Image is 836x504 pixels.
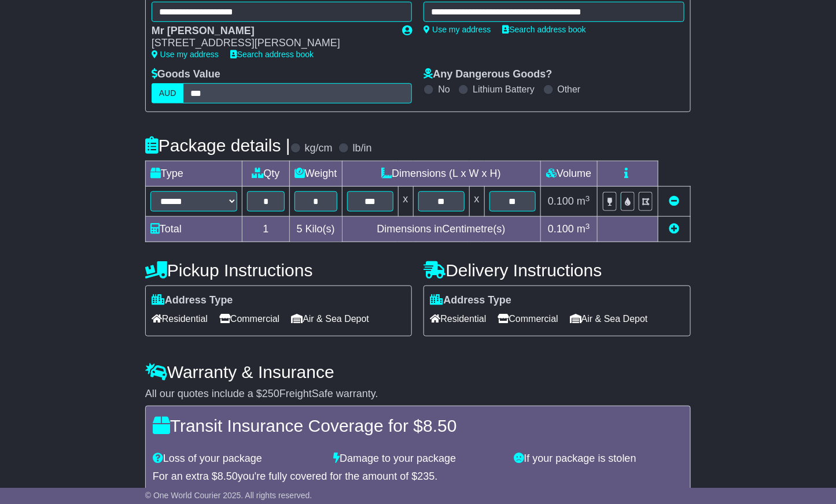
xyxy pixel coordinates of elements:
[669,223,680,235] a: Add new item
[430,310,486,328] span: Residential
[577,195,590,207] span: m
[418,470,435,482] span: 235
[152,310,208,328] span: Residential
[570,310,648,328] span: Air & Sea Depot
[585,194,590,203] sup: 3
[147,453,327,465] div: Loss of your package
[469,187,484,217] td: x
[145,491,312,500] span: © One World Courier 2025. All rights reserved.
[423,261,691,280] h4: Delivery Instructions
[152,294,233,307] label: Address Type
[577,223,590,235] span: m
[342,217,540,242] td: Dimensions in Centimetre(s)
[242,217,289,242] td: 1
[145,161,242,187] td: Type
[218,470,238,482] span: 8.50
[548,195,574,207] span: 0.100
[145,362,691,381] h4: Warranty & Insurance
[498,310,558,328] span: Commercial
[291,310,369,328] span: Air & Sea Depot
[145,217,242,242] td: Total
[289,217,342,242] td: Kilo(s)
[289,161,342,187] td: Weight
[145,261,413,280] h4: Pickup Instructions
[473,84,535,95] label: Lithium Battery
[548,223,574,235] span: 0.100
[509,453,689,465] div: If your package is stolen
[423,25,491,34] a: Use my address
[305,142,333,155] label: kg/cm
[540,161,598,187] td: Volume
[423,68,552,81] label: Any Dangerous Goods?
[353,142,372,155] label: lb/in
[152,37,391,50] div: [STREET_ADDRESS][PERSON_NAME]
[153,470,683,483] div: For an extra $ you're fully covered for the amount of $ .
[230,50,314,59] a: Search address book
[152,25,391,38] div: Mr [PERSON_NAME]
[152,50,219,59] a: Use my address
[152,68,220,81] label: Goods Value
[262,388,279,399] span: 250
[219,310,279,328] span: Commercial
[242,161,289,187] td: Qty
[438,84,450,95] label: No
[423,416,456,435] span: 8.50
[503,25,586,34] a: Search address book
[558,84,581,95] label: Other
[145,136,290,155] h4: Package details |
[430,294,511,307] label: Address Type
[327,453,508,465] div: Damage to your package
[153,416,683,435] h4: Transit Insurance Coverage for $
[398,187,413,217] td: x
[342,161,540,187] td: Dimensions (L x W x H)
[585,222,590,231] sup: 3
[152,83,184,103] label: AUD
[669,195,680,207] a: Remove this item
[297,223,303,235] span: 5
[145,388,691,401] div: All our quotes include a $ FreightSafe warranty.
